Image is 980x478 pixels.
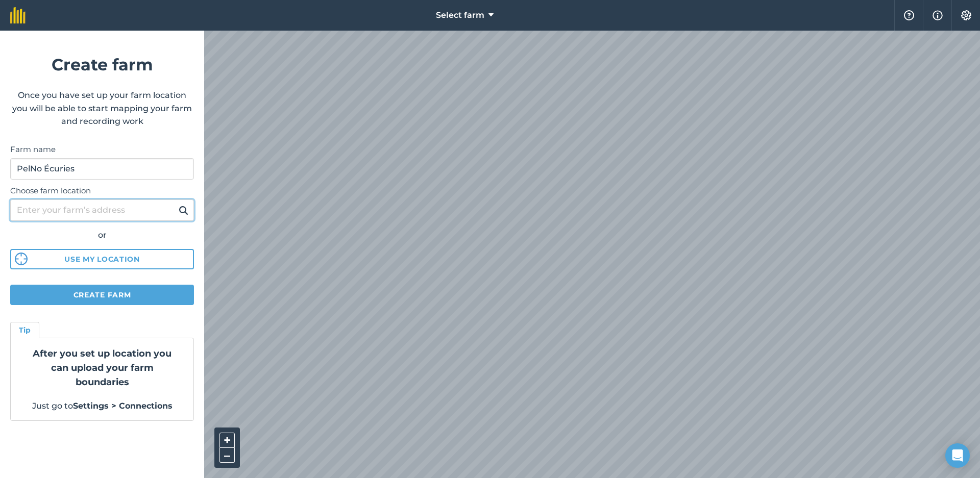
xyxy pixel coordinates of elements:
span: Select farm [436,9,484,21]
h1: Create farm [10,52,194,78]
img: A question mark icon [903,10,915,20]
img: svg+xml;base64,PHN2ZyB4bWxucz0iaHR0cDovL3d3dy53My5vcmcvMjAwMC9zdmciIHdpZHRoPSIxNyIgaGVpZ2h0PSIxNy... [933,9,943,21]
input: Farm name [10,158,194,180]
p: Just go to [23,399,181,413]
button: Create farm [10,285,194,305]
img: svg+xml;base64,PHN2ZyB4bWxucz0iaHR0cDovL3d3dy53My5vcmcvMjAwMC9zdmciIHdpZHRoPSIxOSIgaGVpZ2h0PSIyNC... [179,204,188,216]
img: fieldmargin Logo [10,7,26,23]
img: A cog icon [960,10,972,20]
label: Choose farm location [10,185,194,197]
strong: After you set up location you can upload your farm boundaries [33,348,171,388]
button: + [219,433,235,448]
label: Farm name [10,143,194,156]
p: Once you have set up your farm location you will be able to start mapping your farm and recording... [10,89,194,128]
button: – [219,448,235,463]
button: Use my location [10,249,194,269]
div: Open Intercom Messenger [945,443,970,468]
img: svg%3e [15,253,28,265]
input: Enter your farm’s address [10,199,194,221]
div: or [10,229,194,242]
strong: Settings > Connections [73,401,173,411]
h4: Tip [19,324,31,336]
